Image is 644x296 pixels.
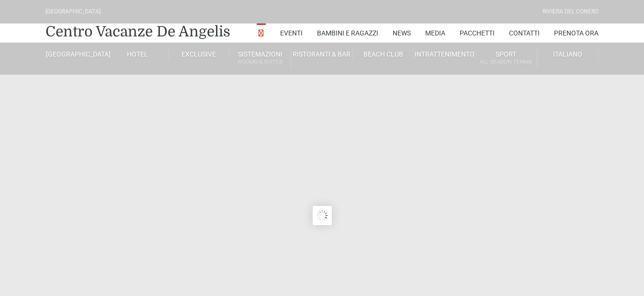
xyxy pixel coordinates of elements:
a: Prenota Ora [554,23,599,43]
a: News [393,23,411,43]
a: Media [425,23,445,43]
a: Centro Vacanze De Angelis [45,22,230,41]
small: Rooms & Suites [230,57,291,67]
a: SportAll Season Tennis [475,50,537,68]
a: Ristoranti & Bar [291,50,352,58]
a: Hotel [107,50,168,58]
span: Italiano [553,50,582,58]
a: Intrattenimento [414,50,475,58]
a: [GEOGRAPHIC_DATA] [45,50,107,58]
a: Pacchetti [460,23,495,43]
small: All Season Tennis [475,57,536,67]
a: Beach Club [353,50,414,58]
a: Contatti [509,23,540,43]
a: SistemazioniRooms & Suites [230,50,291,68]
div: [GEOGRAPHIC_DATA] [45,7,101,16]
a: Exclusive [169,50,230,58]
a: Bambini e Ragazzi [317,23,378,43]
a: Eventi [280,23,303,43]
a: Italiano [537,50,599,58]
div: Riviera Del Conero [542,7,599,16]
